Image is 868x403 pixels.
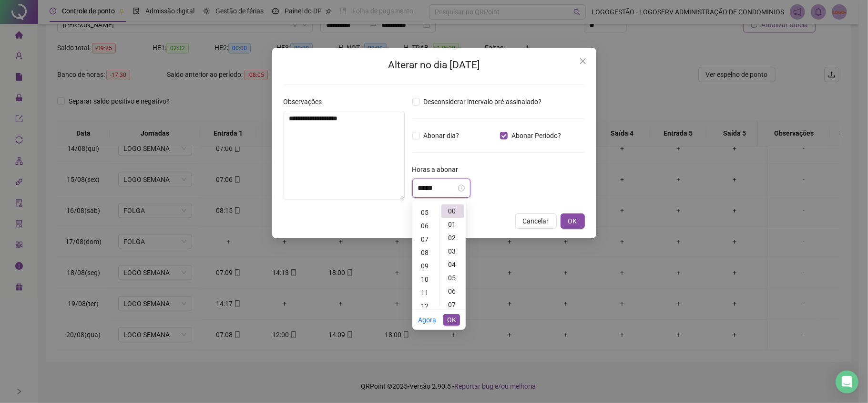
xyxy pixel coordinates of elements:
div: 07 [441,298,464,311]
div: 11 [414,286,437,299]
span: OK [568,216,577,226]
label: Horas a abonar [412,164,465,175]
h2: Alterar no dia [DATE] [284,57,585,73]
div: 04 [441,258,464,271]
span: Desconsiderar intervalo pré-assinalado? [420,96,546,107]
div: Open Intercom Messenger [836,371,858,393]
span: Cancelar [523,216,549,226]
div: 06 [414,219,437,233]
button: Close [575,53,591,69]
div: 07 [414,233,437,246]
div: 00 [441,204,464,218]
span: OK [447,315,456,325]
div: 08 [414,246,437,259]
div: 01 [441,218,464,231]
div: 05 [441,271,464,285]
label: Observações [284,96,328,107]
div: 02 [441,231,464,244]
div: 09 [414,259,437,273]
button: Cancelar [515,213,557,229]
button: OK [561,213,585,229]
div: 12 [414,299,437,313]
div: 05 [414,206,437,219]
span: Abonar Período? [508,130,565,141]
a: Agora [418,316,436,324]
button: OK [443,314,460,326]
div: 06 [441,285,464,298]
span: close [579,57,587,65]
div: 03 [441,244,464,258]
div: 10 [414,273,437,286]
span: Abonar dia? [420,130,463,141]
